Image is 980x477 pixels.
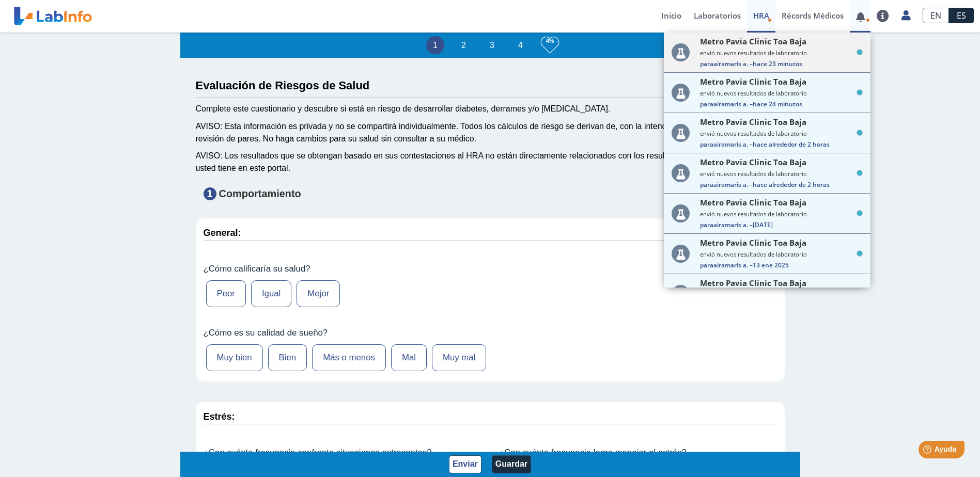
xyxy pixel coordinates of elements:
span: Para [700,100,713,108]
span: 13 ene 2025 [753,261,789,269]
span: hace alrededor de 2 horas [753,140,830,149]
span: 1 [204,187,216,200]
h3: 4% [541,35,559,47]
label: ¿Cómo calificaría su salud? [204,264,777,274]
span: Para [700,220,713,229]
li: 1 [426,36,444,54]
label: Muy bien [206,344,263,371]
label: ¿Cómo es su calidad de sueño? [204,328,777,338]
small: envió nuevos resultados de laboratorio [700,130,863,137]
span: airamaris a. – [700,100,863,108]
span: airamaris a. – [700,140,863,149]
small: envió nuevos resultados de laboratorio [700,210,863,218]
small: envió nuevos resultados de laboratorio [700,89,863,97]
label: Mejor [297,280,340,307]
strong: General: [204,228,241,238]
label: Más o menos [312,344,386,371]
span: Metro Pavia Clinic Toa Baja [700,237,806,248]
label: Bien [268,344,307,371]
label: Peor [206,280,246,307]
span: Metro Pavia Clinic Toa Baja [700,36,806,46]
li: 4 [511,36,530,54]
a: ES [949,8,974,23]
label: Igual [251,280,291,307]
span: Para [700,59,713,68]
span: airamaris a. – [700,180,863,189]
span: Para [700,140,713,149]
span: Metro Pavia Clinic Toa Baja [700,197,806,208]
strong: Estrés: [204,411,235,422]
span: [DATE] [753,220,773,229]
span: Metro Pavia Clinic Toa Baja [700,76,806,87]
span: Para [700,261,713,269]
span: hace alrededor de 2 horas [753,180,830,189]
span: HRA [753,10,769,21]
label: ¿Con cuánta frecuencia confronta situaciones estresantes? [204,448,481,458]
label: Mal [391,344,427,371]
span: Para [700,180,713,189]
small: envió nuevos resultados de laboratorio [700,250,863,258]
label: Muy mal [432,344,486,371]
span: airamaris a. – [700,220,863,229]
span: Metro Pavia Clinic Toa Baja [700,278,806,288]
strong: Comportamiento [219,188,301,199]
li: 3 [483,36,501,54]
span: Metro Pavia Clinic Toa Baja [700,157,806,167]
span: airamaris a. – [700,59,863,68]
a: EN [923,8,949,23]
span: Metro Pavia Clinic Toa Baja [700,117,806,127]
small: envió nuevos resultados de laboratorio [700,49,863,57]
button: Guardar [492,455,531,473]
small: envió nuevos resultados de laboratorio [700,170,863,178]
button: Enviar [449,455,481,473]
span: hace 23 minutos [753,59,802,68]
div: Complete este cuestionario y descubre si está en riesgo de desarrollar diabetes, derrames y/o [ME... [196,103,785,115]
div: AVISO: Los resultados que se obtengan basado en sus contestaciones al HRA no están directamente r... [196,150,785,174]
iframe: Help widget launcher [888,437,969,466]
h3: Evaluación de Riesgos de Salud [196,79,785,92]
div: AVISO: Esta información es privada y no se compartirá individualmente. Todos los cálculos de ries... [196,120,785,145]
span: hace 24 minutos [753,100,802,108]
li: 2 [455,36,473,54]
label: ¿Con cuánta frecuencia logra manejar el estrés? [499,448,777,458]
span: airamaris a. – [700,261,863,269]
